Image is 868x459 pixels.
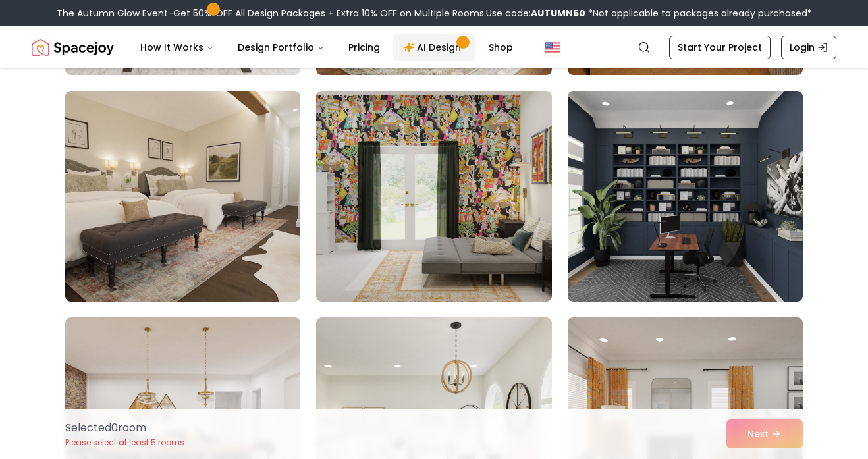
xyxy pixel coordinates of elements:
[393,34,475,61] a: AI Design
[545,40,560,55] img: United States
[65,91,300,302] img: Room room-4
[57,7,812,20] div: The Autumn Glow Event-Get 50% OFF All Design Packages + Extra 10% OFF on Multiple Rooms.
[316,91,551,302] img: Room room-5
[130,34,524,61] nav: Main
[585,7,812,20] span: *Not applicable to packages already purchased*
[130,34,225,61] button: How It Works
[669,36,771,59] a: Start Your Project
[32,34,114,61] a: Spacejoy
[65,420,184,436] p: Selected 0 room
[338,34,391,61] a: Pricing
[781,36,836,59] a: Login
[65,437,184,448] p: Please select at least 5 rooms
[32,34,114,61] img: Spacejoy Logo
[478,34,524,61] a: Shop
[568,91,803,302] img: Room room-6
[531,7,585,20] b: AUTUMN50
[227,34,335,61] button: Design Portfolio
[486,7,585,20] span: Use code:
[32,26,836,68] nav: Global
